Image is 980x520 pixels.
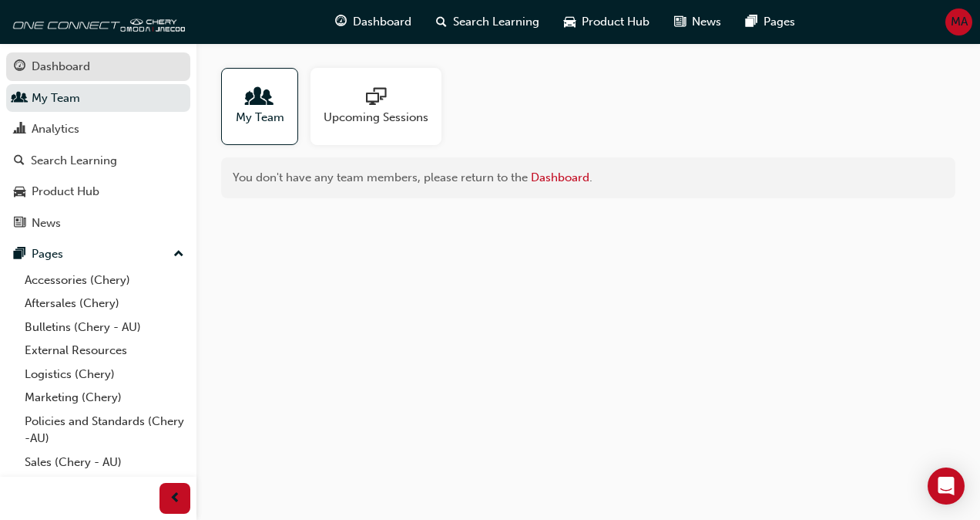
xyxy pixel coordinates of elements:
a: guage-iconDashboard [323,6,424,38]
a: Accessories (Chery) [18,268,190,292]
a: pages-iconPages [733,6,807,38]
span: Pages [764,13,795,31]
div: Search Learning [31,152,117,170]
a: Product Hub [6,177,190,206]
span: search-icon [14,154,25,168]
a: search-iconSearch Learning [424,6,552,38]
div: Dashboard [32,58,90,76]
a: Logistics (Chery) [18,363,190,387]
span: guage-icon [335,12,347,32]
a: news-iconNews [662,6,733,38]
span: pages-icon [14,248,25,262]
span: guage-icon [14,60,25,74]
span: pages-icon [746,12,757,32]
span: search-icon [436,12,447,32]
span: news-icon [14,217,25,231]
span: Upcoming Sessions [324,109,428,127]
span: Product Hub [582,13,649,31]
a: Search Learning [6,147,190,175]
a: Policies and Standards (Chery -AU) [18,410,190,451]
span: people-icon [14,92,25,106]
span: Search Learning [453,13,539,31]
div: Analytics [32,120,79,138]
img: oneconnect [8,6,185,37]
a: External Resources [18,339,190,363]
span: car-icon [564,12,576,32]
a: Dashboard [531,171,589,184]
a: Sales (Chery - AU) [18,451,190,474]
a: Marketing (Chery) [18,386,190,410]
div: Product Hub [32,183,99,201]
a: Bulletins (Chery - AU) [18,316,190,339]
div: Open Intercom Messenger [928,468,965,505]
button: Pages [6,240,190,268]
span: sessionType_ONLINE_URL-icon [366,87,386,109]
span: news-icon [674,12,686,32]
span: prev-icon [169,489,181,508]
span: News [692,13,721,31]
button: DashboardMy TeamAnalyticsSearch LearningProduct HubNews [6,49,190,240]
a: car-iconProduct Hub [552,6,662,38]
div: Pages [32,245,63,263]
button: MA [945,8,972,35]
a: My Team [221,68,310,145]
span: Dashboard [353,13,411,31]
span: My Team [236,109,284,127]
div: You don't have any team members, please return to the . [221,157,955,198]
a: News [6,209,190,238]
a: Technical Hub Workshop information [18,474,190,515]
span: MA [951,13,968,31]
span: up-icon [173,245,184,265]
a: Upcoming Sessions [310,68,454,145]
span: people-icon [250,87,270,109]
a: Analytics [6,115,190,144]
a: Dashboard [6,52,190,81]
span: chart-icon [14,123,25,137]
a: Aftersales (Chery) [18,292,190,316]
a: My Team [6,84,190,113]
div: News [32,214,61,232]
span: car-icon [14,185,25,199]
